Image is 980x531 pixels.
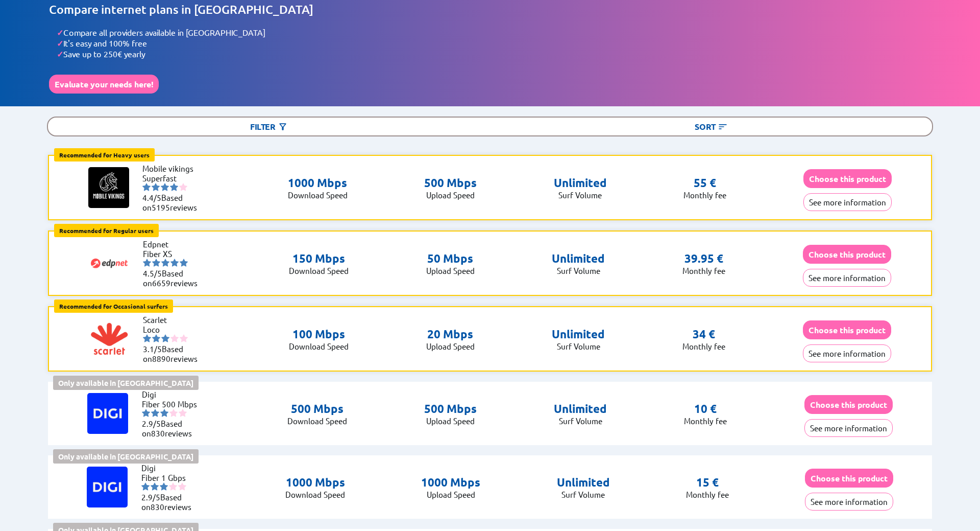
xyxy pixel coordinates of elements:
button: See more information [803,269,891,287]
p: Download Speed [285,490,345,499]
p: Monthly fee [683,190,726,200]
div: Sort [490,118,932,135]
li: Fiber 1 Gbps [141,473,203,482]
img: starnr3 [161,334,169,342]
img: Logo of Digi [87,393,128,434]
p: Upload Speed [421,490,480,499]
p: Surf Volume [552,266,605,275]
span: 4.4/5 [142,193,161,202]
div: Filter [48,118,490,135]
p: Download Speed [287,416,347,426]
p: 55 € [694,176,716,190]
button: Evaluate your needs here! [49,75,159,94]
p: 39.95 € [684,251,723,266]
button: Choose this product [804,395,893,414]
span: 5195 [152,202,170,212]
img: starnr3 [161,183,169,191]
p: Upload Speed [424,416,477,426]
button: See more information [804,419,893,437]
p: Surf Volume [554,190,607,200]
img: starnr4 [169,482,177,491]
li: Based on reviews [142,193,204,212]
li: Mobile vikings [142,164,204,173]
b: Recommended for Occasional surfers [59,302,168,310]
p: Upload Speed [426,266,475,275]
img: starnr3 [160,482,168,491]
a: See more information [803,273,891,283]
a: See more information [804,423,893,433]
img: starnr2 [151,482,159,491]
p: Download Speed [288,190,348,200]
a: Choose this product [804,400,893,409]
p: Surf Volume [557,490,610,499]
p: 1000 Mbps [421,475,480,490]
p: 150 Mbps [289,251,349,266]
img: starnr2 [152,183,160,191]
p: Unlimited [554,176,607,190]
p: Unlimited [552,327,605,341]
button: See more information [803,344,891,362]
p: Surf Volume [554,416,607,426]
button: Choose this product [803,245,891,264]
img: Button open the sorting menu [718,122,728,132]
span: ✓ [57,27,63,38]
img: starnr2 [151,409,159,417]
p: 10 € [694,402,717,416]
p: Download Speed [289,266,349,275]
p: Upload Speed [424,190,477,200]
b: Recommended for Regular users [59,226,154,235]
a: See more information [805,497,893,506]
span: 2.9/5 [142,419,161,428]
b: Recommended for Heavy users [59,151,150,159]
li: Based on reviews [141,492,203,512]
span: 4.5/5 [143,268,162,278]
img: starnr5 [179,409,187,417]
li: Digi [142,389,203,399]
img: Button open the filtering menu [278,122,288,132]
a: Choose this product [803,325,891,335]
li: Based on reviews [143,344,204,363]
li: It's easy and 100% free [57,38,931,49]
h1: Compare internet plans in [GEOGRAPHIC_DATA] [49,2,931,17]
img: starnr5 [180,259,188,267]
p: Surf Volume [552,341,605,351]
li: Fiber 500 Mbps [142,399,203,409]
img: starnr1 [141,482,150,491]
p: 1000 Mbps [285,475,345,490]
img: starnr5 [180,334,188,342]
p: 100 Mbps [289,327,349,341]
p: Monthly fee [686,490,729,499]
p: Unlimited [552,251,605,266]
button: Choose this product [803,169,892,188]
button: Choose this product [803,320,891,339]
b: Only available in [GEOGRAPHIC_DATA] [58,378,193,387]
li: Fiber XS [143,249,204,259]
img: starnr2 [152,259,160,267]
span: 2.9/5 [141,492,160,502]
img: starnr5 [179,183,187,191]
span: 830 [151,502,164,512]
img: Logo of Digi [87,467,128,507]
li: Superfast [142,173,204,183]
img: Logo of Scarlet [89,318,130,359]
span: 830 [151,428,165,438]
span: ✓ [57,49,63,59]
p: Monthly fee [684,416,727,426]
img: starnr4 [170,183,178,191]
li: Compare all providers available in [GEOGRAPHIC_DATA] [57,27,931,38]
a: See more information [803,349,891,358]
img: starnr1 [142,183,151,191]
li: Edpnet [143,239,204,249]
button: See more information [803,193,892,211]
li: Digi [141,463,203,473]
span: 3.1/5 [143,344,162,354]
img: starnr1 [143,259,151,267]
img: starnr1 [142,409,150,417]
p: 500 Mbps [424,176,477,190]
a: See more information [803,197,892,207]
p: 34 € [693,327,715,341]
a: Choose this product [803,174,892,183]
p: 15 € [696,475,719,490]
p: 1000 Mbps [288,176,348,190]
p: 500 Mbps [287,402,347,416]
